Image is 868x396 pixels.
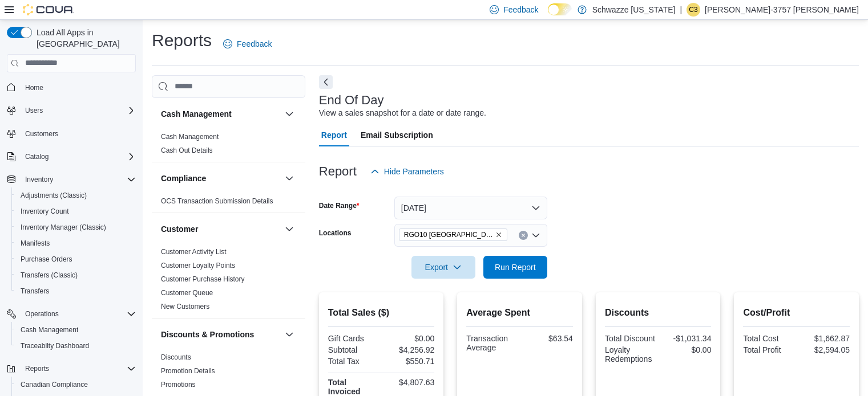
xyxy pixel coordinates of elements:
[328,334,379,343] div: Gift Cards
[21,271,78,280] span: Transfers (Classic)
[161,146,213,154] a: Cash Out Details
[605,334,656,343] div: Total Discount
[16,236,136,250] span: Manifests
[16,221,136,234] span: Inventory Manager (Classic)
[161,380,196,389] span: Promotions
[328,345,379,354] div: Subtotal
[16,205,74,218] a: Inventory Count
[21,80,136,95] span: Home
[743,334,794,343] div: Total Cost
[16,252,77,266] a: Purchase Orders
[161,366,215,375] span: Promotion Details
[25,83,43,92] span: Home
[161,173,280,184] button: Compliance
[21,81,48,95] a: Home
[16,284,136,298] span: Transfers
[21,307,63,321] button: Operations
[799,345,850,354] div: $2,594.05
[11,219,140,235] button: Inventory Manager (Classic)
[319,201,360,210] label: Date Range
[11,251,140,267] button: Purchase Orders
[319,93,384,107] h3: End Of Day
[152,130,305,162] div: Cash Management
[23,4,74,15] img: Cova
[548,3,572,15] input: Dark Mode
[16,268,82,282] a: Transfers (Classic)
[21,255,72,264] span: Purchase Orders
[161,303,209,311] a: New Customers
[2,125,140,142] button: Customers
[161,288,213,297] span: Customer Queue
[383,334,434,343] div: $0.00
[16,378,136,391] span: Canadian Compliance
[743,345,794,354] div: Total Profit
[495,231,502,238] button: Remove RGO10 Santa Fe from selection in this group
[16,189,91,202] a: Adjustments (Classic)
[11,283,140,299] button: Transfers
[411,256,475,279] button: Export
[161,197,273,205] a: OCS Transaction Submission Details
[319,107,486,119] div: View a sales snapshot for a date or date range.
[161,248,227,256] a: Customer Activity List
[2,172,140,187] button: Inventory
[21,341,89,350] span: Traceabilty Dashboard
[11,338,140,354] button: Traceabilty Dashboard
[16,284,54,298] a: Transfers
[161,133,219,141] a: Cash Management
[21,362,136,375] span: Reports
[16,323,83,337] a: Cash Management
[11,203,140,219] button: Inventory Count
[383,378,434,387] div: $4,807.63
[466,334,517,352] div: Transaction Average
[21,287,49,296] span: Transfers
[152,29,212,52] h1: Reports
[2,306,140,322] button: Operations
[21,362,54,375] button: Reports
[161,223,280,235] button: Customer
[161,275,245,283] a: Customer Purchase History
[328,378,361,396] strong: Total Invoiced
[383,357,434,366] div: $550.71
[522,334,573,343] div: $63.54
[16,189,136,202] span: Adjustments (Classic)
[237,38,272,50] span: Feedback
[21,150,136,164] span: Catalog
[361,124,433,146] span: Email Subscription
[21,223,106,232] span: Inventory Manager (Classic)
[161,329,280,340] button: Discounts & Promotions
[161,223,198,235] h3: Customer
[21,191,87,200] span: Adjustments (Classic)
[321,124,347,146] span: Report
[519,231,528,240] button: Clear input
[11,235,140,251] button: Manifests
[161,146,213,155] span: Cash Out Details
[21,380,88,389] span: Canadian Compliance
[21,127,63,141] a: Customers
[161,329,254,340] h3: Discounts & Promotions
[161,173,206,184] h3: Compliance
[660,345,711,354] div: $0.00
[25,129,58,138] span: Customers
[152,194,305,213] div: Compliance
[328,357,379,366] div: Total Tax
[689,3,697,17] span: C3
[383,345,434,354] div: $4,256.92
[219,32,276,55] a: Feedback
[418,256,469,279] span: Export
[592,3,676,17] p: Schwazze [US_STATE]
[16,252,136,266] span: Purchase Orders
[21,126,136,141] span: Customers
[25,106,43,115] span: Users
[161,108,232,120] h3: Cash Management
[21,173,136,186] span: Inventory
[21,207,69,216] span: Inventory Count
[531,231,540,240] button: Open list of options
[2,79,140,96] button: Home
[32,27,136,50] span: Load All Apps in [GEOGRAPHIC_DATA]
[21,307,136,321] span: Operations
[680,3,682,17] p: |
[161,247,227,256] span: Customer Activity List
[161,132,219,141] span: Cash Management
[16,205,136,218] span: Inventory Count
